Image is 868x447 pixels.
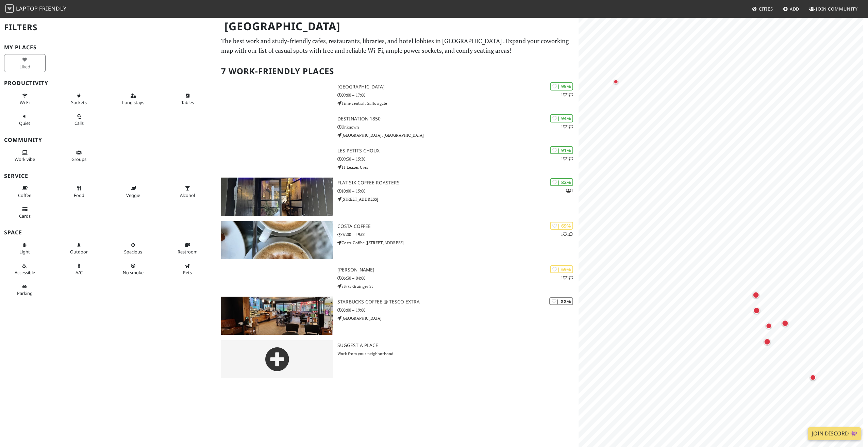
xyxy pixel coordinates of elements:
[4,17,213,38] h2: Filters
[337,283,579,289] p: 73\75 Grainger St
[337,307,579,313] p: 08:00 – 19:00
[217,178,579,216] a: Flat Six Coffee Roasters | 82% 1 Flat Six Coffee Roasters 10:00 – 15:00 [STREET_ADDRESS]
[4,281,46,299] button: Parking
[566,187,573,194] p: 1
[4,111,46,129] button: Quiet
[337,343,579,348] h3: Suggest a Place
[4,80,213,86] h3: Productivity
[4,239,46,258] button: Light
[217,340,579,378] a: Suggest a Place Work from your neighborhood
[337,164,579,170] p: 11 Leazes Cres
[550,222,573,230] div: | 69%
[126,192,140,198] span: Veggie
[612,78,620,86] div: Map marker
[59,90,100,108] button: Sockets
[4,260,46,278] button: Accessible
[19,249,30,255] span: Natural light
[549,297,573,305] div: | XX%
[221,221,333,259] img: Costa Coffee
[561,123,573,130] p: 1 1
[113,90,154,108] button: Long stays
[71,156,86,162] span: Group tables
[337,275,579,281] p: 06:30 – 04:00
[550,265,573,273] div: | 69%
[221,340,333,378] img: gray-place-d2bdb4477600e061c01bd816cc0f2ef0cfcb1ca9e3ad78868dd16fb2af073a21.png
[806,3,861,15] a: Join Community
[19,213,31,219] span: Credit cards
[217,297,579,335] a: Starbucks Coffee @ Tesco Extra | XX% Starbucks Coffee @ Tesco Extra 08:00 – 19:00 [GEOGRAPHIC_DATA]
[20,99,30,105] span: Stable Wi-Fi
[4,44,213,51] h3: My Places
[749,3,776,15] a: Cities
[337,148,579,154] h3: Les Petits Choux
[16,5,38,12] span: Laptop
[167,183,208,201] button: Alcohol
[550,146,573,154] div: | 91%
[71,99,87,105] span: Power sockets
[74,120,84,126] span: Video/audio calls
[74,192,84,198] span: Food
[561,155,573,162] p: 1 1
[752,305,762,315] div: Map marker
[181,99,194,105] span: Work-friendly tables
[167,260,208,278] button: Pets
[4,203,46,221] button: Cards
[763,337,772,346] div: Map marker
[561,275,573,281] p: 1 1
[337,180,579,186] h3: Flat Six Coffee Roasters
[4,90,46,108] button: Wi-Fi
[221,61,574,82] h2: 7 Work-Friendly Places
[15,156,35,162] span: People working
[39,5,66,12] span: Friendly
[124,249,142,255] span: Spacious
[76,269,83,276] span: Air conditioned
[765,321,773,330] div: Map marker
[337,84,579,90] h3: [GEOGRAPHIC_DATA]
[217,146,579,172] a: | 91% 11 Les Petits Choux 09:30 – 15:30 11 Leazes Cres
[337,156,579,162] p: 09:30 – 15:30
[337,350,579,357] p: Work from your neighborhood
[337,124,579,130] p: Unknown
[337,299,579,305] h3: Starbucks Coffee @ Tesco Extra
[337,188,579,194] p: 10:00 – 15:00
[217,82,579,108] a: | 95% 11 [GEOGRAPHIC_DATA] 09:00 – 17:00 Time central, Gallowgate
[167,90,208,108] button: Tables
[123,269,144,276] span: Smoke free
[337,196,579,202] p: [STREET_ADDRESS]
[337,267,579,273] h3: [PERSON_NAME]
[550,114,573,122] div: | 94%
[781,318,790,328] div: Map marker
[19,120,30,126] span: Quiet
[178,249,198,255] span: Restroom
[167,239,208,258] button: Restroom
[221,36,574,56] p: The best work and study-friendly cafes, restaurants, libraries, and hotel lobbies in [GEOGRAPHIC_...
[780,3,802,15] a: Add
[808,373,817,382] div: Map marker
[59,239,100,258] button: Outdoor
[808,427,861,440] a: Join Discord 👾
[5,3,67,15] a: LaptopFriendly LaptopFriendly
[70,249,88,255] span: Outdoor area
[113,183,154,201] button: Veggie
[4,173,213,179] h3: Service
[4,137,213,143] h3: Community
[59,111,100,129] button: Calls
[59,147,100,165] button: Groups
[59,183,100,201] button: Food
[217,114,579,140] a: | 94% 11 Destination 1850 Unknown [GEOGRAPHIC_DATA], [GEOGRAPHIC_DATA]
[59,260,100,278] button: A/C
[183,269,192,276] span: Pet friendly
[550,82,573,90] div: | 95%
[337,223,579,229] h3: Costa Coffee
[113,239,154,258] button: Spacious
[217,265,579,291] a: | 69% 11 [PERSON_NAME] 06:30 – 04:00 73\75 Grainger St
[337,239,579,246] p: Costa Coffee ([STREET_ADDRESS]
[550,178,573,186] div: | 82%
[221,178,333,216] img: Flat Six Coffee Roasters
[113,260,154,278] button: No smoke
[816,6,858,12] span: Join Community
[337,100,579,106] p: Time central, Gallowgate
[561,231,573,237] p: 1 1
[751,290,761,300] div: Map marker
[4,147,46,165] button: Work vibe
